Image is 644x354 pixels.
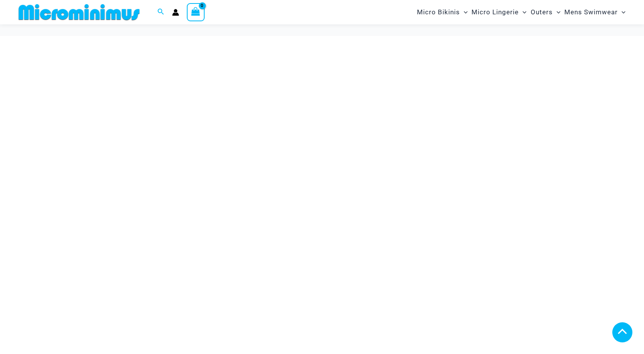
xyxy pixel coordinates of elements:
span: Menu Toggle [460,2,468,22]
a: Micro LingerieMenu ToggleMenu Toggle [470,2,528,22]
span: Micro Bikinis [417,2,460,22]
a: OutersMenu ToggleMenu Toggle [529,2,562,22]
span: Outers [531,2,553,22]
a: View Shopping Cart, empty [187,3,205,21]
a: Mens SwimwearMenu ToggleMenu Toggle [562,2,627,22]
a: Account icon link [172,9,179,16]
a: Micro BikinisMenu ToggleMenu Toggle [415,2,470,22]
span: Menu Toggle [618,2,625,22]
img: MM SHOP LOGO FLAT [15,3,143,21]
a: Search icon link [157,7,164,17]
span: Menu Toggle [519,2,526,22]
span: Mens Swimwear [564,2,618,22]
span: Menu Toggle [553,2,560,22]
nav: Site Navigation [414,1,629,23]
span: Micro Lingerie [471,2,519,22]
